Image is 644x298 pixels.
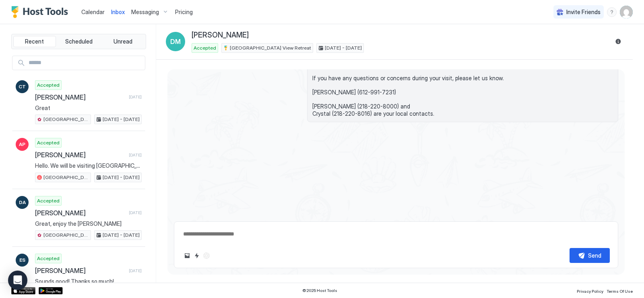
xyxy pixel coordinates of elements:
span: Hello. We will be visiting [GEOGRAPHIC_DATA] for my sister wedding over memorial weekend [35,162,142,169]
span: CT [19,83,26,90]
div: menu [607,7,617,17]
span: DA [19,199,26,206]
span: Accepted [37,81,60,89]
span: [DATE] - [DATE] [103,231,140,239]
span: Accepted [37,139,60,146]
button: Scheduled [58,36,100,47]
span: [PERSON_NAME] [192,31,249,40]
span: Invite Friends [566,8,601,16]
span: AP [19,141,25,148]
span: [GEOGRAPHIC_DATA] View Retreat [43,231,89,239]
span: Unread [114,38,132,45]
span: [DATE] [129,210,142,215]
span: Accepted [194,44,216,52]
button: Reservation information [613,37,623,46]
a: Inbox [111,8,125,16]
span: [PERSON_NAME] [35,151,126,159]
span: [DATE] [129,268,142,273]
div: Send [588,251,601,260]
span: [DATE] - [DATE] [325,44,362,52]
span: [DATE] [129,94,142,100]
div: User profile [620,6,633,19]
span: Sounds good! Thanks so much! [35,278,142,285]
span: Inbox [111,8,125,15]
span: Great [35,104,142,112]
a: Host Tools Logo [11,6,72,18]
span: Accepted [37,197,60,204]
span: Terms Of Use [607,289,633,294]
div: tab-group [11,34,146,49]
span: [DATE] - [DATE] [103,116,140,123]
span: © 2025 Host Tools [302,288,337,293]
button: Unread [101,36,144,47]
span: Pricing [175,8,193,16]
button: Quick reply [192,251,202,260]
a: Google Play Store [39,287,63,294]
button: Upload image [182,251,192,260]
span: [PERSON_NAME] [35,267,126,275]
span: Recent [25,38,44,45]
a: App Store [11,287,35,294]
span: Accepted [37,255,60,262]
a: Terms Of Use [607,286,633,295]
span: [PERSON_NAME] [35,93,126,101]
a: Privacy Policy [577,286,603,295]
span: Privacy Policy [577,289,603,294]
button: Recent [13,36,56,47]
span: [GEOGRAPHIC_DATA] View Retreat [43,174,89,181]
div: Open Intercom Messenger [8,271,27,290]
input: Input Field [25,56,145,70]
span: [DATE] [129,152,142,158]
span: DM [170,37,181,46]
span: [PERSON_NAME] [35,209,126,217]
span: ES [19,256,25,264]
span: [GEOGRAPHIC_DATA] View Retreat [43,116,89,123]
span: Scheduled [65,38,93,45]
span: [DATE] - [DATE] [103,174,140,181]
span: Great, enjoy the [PERSON_NAME] [35,220,142,227]
span: Calendar [81,8,105,15]
span: Messaging [131,8,159,16]
a: Calendar [81,8,105,16]
button: Send [570,248,610,263]
span: [GEOGRAPHIC_DATA] View Retreat [230,44,311,52]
